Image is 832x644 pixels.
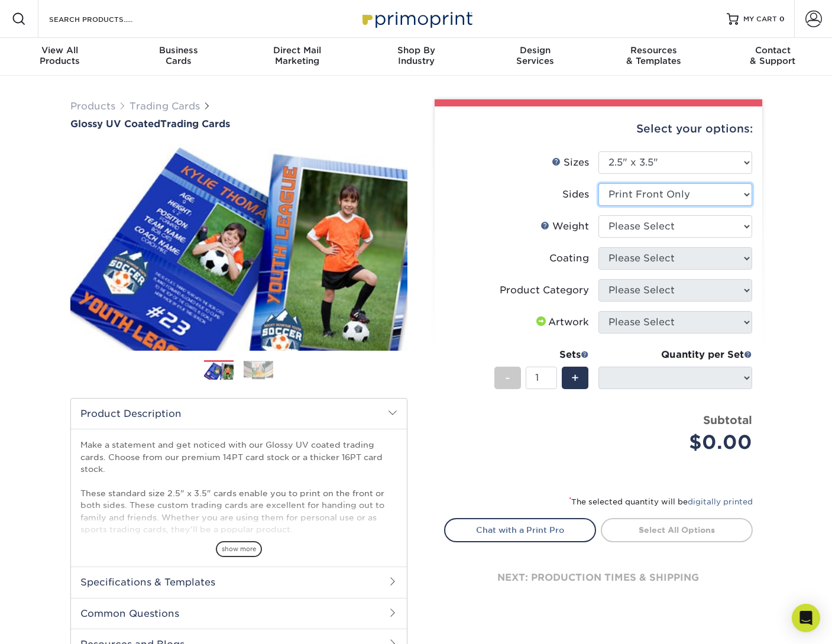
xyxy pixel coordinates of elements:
[475,38,594,76] a: DesignServices
[119,45,238,66] div: Cards
[71,598,407,629] h2: Common Questions
[444,542,753,613] div: next: production times & shipping
[475,45,594,66] div: Services
[71,567,407,597] h2: Specifications & Templates
[594,45,713,66] div: & Templates
[571,369,579,387] span: +
[569,497,753,506] small: The selected quantity will be
[444,106,753,151] div: Select your options:
[688,497,753,506] a: digitally printed
[70,118,407,130] h1: Trading Cards
[475,45,594,56] span: Design
[779,15,785,23] span: 0
[562,187,589,202] div: Sides
[48,12,163,26] input: SEARCH PRODUCTS.....
[713,45,832,66] div: & Support
[119,38,238,76] a: BusinessCards
[244,361,273,379] img: Trading Cards 02
[204,361,234,381] img: Trading Cards 01
[357,6,475,31] img: Primoprint
[70,131,407,364] img: Glossy UV Coated 01
[713,45,832,56] span: Contact
[80,439,397,584] p: Make a statement and get noticed with our Glossy UV coated trading cards. Choose from our premium...
[598,348,752,362] div: Quantity per Set
[238,45,357,66] div: Marketing
[444,518,596,542] a: Chat with a Print Pro
[238,45,357,56] span: Direct Mail
[540,219,589,234] div: Weight
[216,541,262,557] span: show more
[70,118,160,130] span: Glossy UV Coated
[71,399,407,429] h2: Product Description
[601,518,753,542] a: Select All Options
[594,38,713,76] a: Resources& Templates
[70,118,407,130] a: Glossy UV CoatedTrading Cards
[505,369,510,387] span: -
[552,156,589,170] div: Sizes
[357,45,475,56] span: Shop By
[130,101,200,112] a: Trading Cards
[70,101,115,112] a: Products
[238,38,357,76] a: Direct MailMarketing
[494,348,589,362] div: Sets
[500,283,589,297] div: Product Category
[607,428,752,457] div: $0.00
[743,14,777,24] span: MY CART
[549,251,589,266] div: Coating
[713,38,832,76] a: Contact& Support
[792,604,820,632] div: Open Intercom Messenger
[357,45,475,66] div: Industry
[119,45,238,56] span: Business
[594,45,713,56] span: Resources
[534,315,589,329] div: Artwork
[703,413,752,426] strong: Subtotal
[357,38,475,76] a: Shop ByIndustry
